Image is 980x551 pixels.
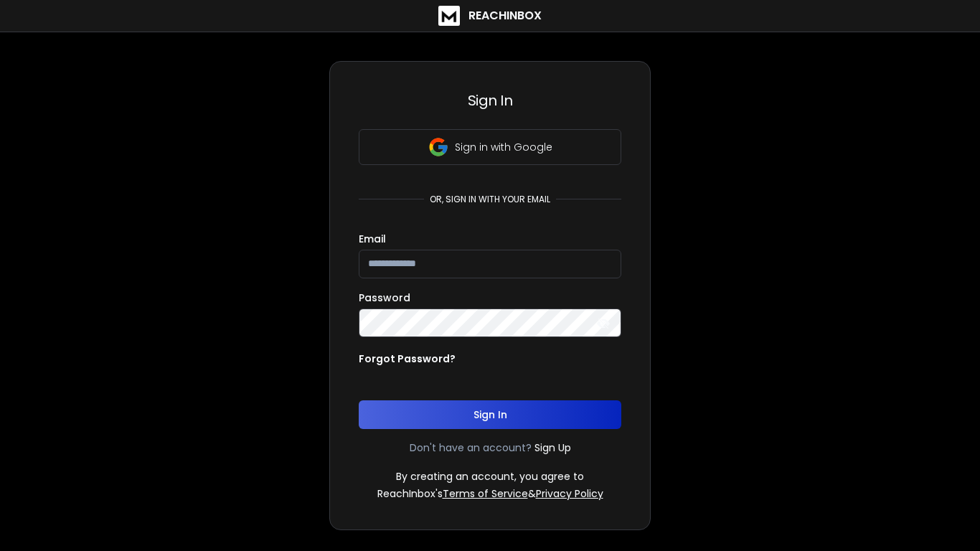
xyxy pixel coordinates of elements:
a: Privacy Policy [536,486,603,501]
h3: Sign In [359,90,621,110]
p: or, sign in with your email [424,194,556,205]
p: Don't have an account? [410,441,532,455]
button: Sign in with Google [359,129,621,165]
h1: ReachInbox [468,7,542,24]
label: Password [359,293,410,303]
p: By creating an account, you agree to [396,469,584,484]
p: Forgot Password? [359,352,456,366]
p: ReachInbox's & [377,486,603,501]
button: Sign In [359,400,621,429]
a: Terms of Service [443,486,528,501]
p: Sign in with Google [455,140,552,154]
img: logo [438,6,460,26]
a: ReachInbox [438,6,542,26]
label: Email [359,234,386,244]
a: Sign Up [534,441,571,455]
